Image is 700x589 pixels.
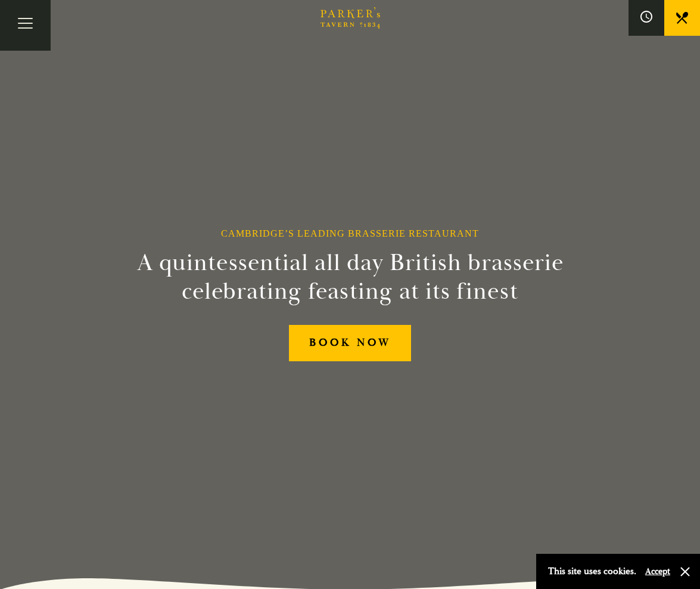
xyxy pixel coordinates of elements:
p: This site uses cookies. [548,563,636,580]
button: Close and accept [679,566,691,578]
h1: Cambridge’s Leading Brasserie Restaurant [221,228,479,239]
h2: A quintessential all day British brasserie celebrating feasting at its finest [126,249,574,306]
button: Accept [645,566,670,577]
a: BOOK NOW [289,325,412,361]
